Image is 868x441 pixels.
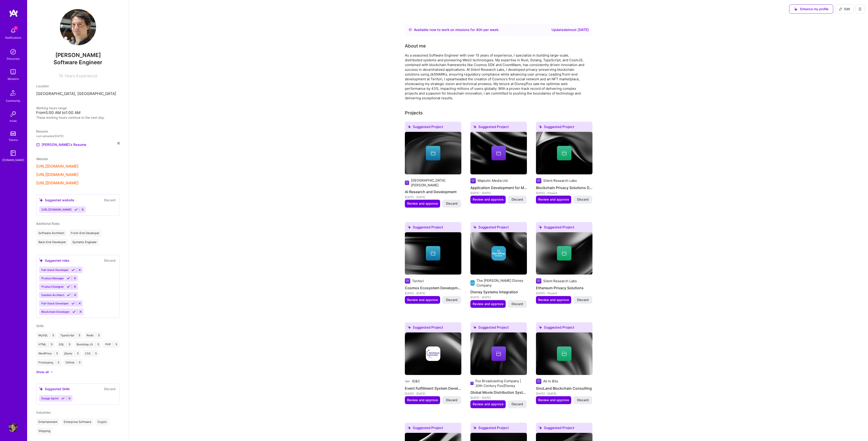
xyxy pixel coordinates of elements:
[426,346,440,361] img: Company logo
[470,395,527,400] div: [DATE] - [DATE]
[81,208,84,211] i: Reject
[835,5,854,14] button: Edit
[470,381,474,386] img: Company logo
[405,285,461,291] h4: Cosmos Ecosystem Development
[36,410,51,414] span: Industries
[5,35,21,40] div: Notifications
[442,200,461,207] button: Discard
[573,296,592,304] button: Discard
[68,397,71,400] i: Reject
[73,277,77,280] i: Reject
[476,28,481,32] span: 40
[405,332,461,375] img: cover
[473,326,476,329] i: icon SuggestedTeams
[536,332,592,375] img: cover
[84,332,102,339] div: Redis 5
[512,302,523,306] span: Discard
[9,67,18,76] img: teamwork
[470,196,506,203] button: Review and approve
[73,293,77,297] i: Reject
[552,27,589,33] div: Updated almost [DATE]
[36,324,44,328] span: Skills
[405,296,440,304] button: Review and approve
[54,59,102,66] span: Software Engineer
[41,277,64,280] span: Product Manager
[36,142,86,147] a: [PERSON_NAME]'s Resume
[476,278,527,288] div: The [PERSON_NAME] Disney Company
[539,225,542,229] i: icon SuggestedTeams
[36,84,120,88] div: Location
[117,142,120,145] i: icon Close
[573,396,592,404] button: Discard
[103,386,117,391] button: Discard
[470,332,527,375] img: cover
[408,326,411,329] i: icon SuggestedTeams
[41,302,69,305] span: Full-Stack Developer
[536,196,571,203] button: Review and approve
[470,191,527,195] div: [DATE] - [DATE]
[512,197,523,202] span: Discard
[536,191,592,195] div: [DATE] - Present
[405,278,410,284] img: Company logo
[41,208,72,211] span: [URL][DOMAIN_NAME]
[577,298,589,302] span: Discard
[39,198,74,202] div: Suggested website
[36,143,40,147] img: Resume
[573,196,592,203] button: Discard
[536,423,592,435] div: Suggested Project
[67,293,70,297] i: Accept
[9,26,18,35] img: bell
[536,132,592,174] img: cover
[54,352,54,355] span: |
[405,122,461,134] div: Suggested Project
[6,98,20,103] div: Community
[78,268,81,272] i: Reject
[36,239,68,246] div: Back-End Developer
[536,379,541,384] img: Company logo
[407,398,438,402] span: Review and approve
[8,88,19,98] img: Community
[39,387,43,391] i: icon SuggestedTeams
[473,426,476,429] i: icon SuggestedTeams
[407,201,438,206] span: Review and approve
[538,298,569,302] span: Review and approve
[72,310,76,313] i: Accept
[539,125,542,128] i: icon SuggestedTeams
[405,322,461,334] div: Suggested Project
[405,391,461,396] div: [DATE] - [DATE]
[414,27,499,33] div: Available now to work on missions for h per week .
[48,343,49,346] span: |
[74,341,101,348] div: Bootstrap JS 5
[83,350,99,357] div: CSS 5
[405,291,461,296] div: [DATE] - [DATE]
[405,423,461,435] div: Suggested Project
[405,109,423,116] div: Projects
[405,195,461,199] div: [DATE] - [DATE]
[536,285,592,291] h4: Ethereum Privacy Solutions
[446,298,458,302] span: Discard
[473,402,503,406] span: Review and approve
[79,310,82,313] i: Reject
[58,332,83,339] div: TypeScript 5
[411,178,461,187] div: [GEOGRAPHIC_DATA][PERSON_NAME]
[92,352,93,355] span: |
[113,343,114,346] span: |
[470,423,527,435] div: Suggested Project
[103,341,119,348] div: PHP 5
[95,334,96,337] span: |
[470,232,527,275] img: cover
[446,201,458,206] span: Discard
[36,418,60,426] div: Entertainment
[71,268,75,272] i: Accept
[39,258,43,262] i: icon SuggestedTeams
[475,379,527,388] div: Fox Broadcasting Company | 20th Century Fox/Disney
[71,302,75,305] i: Accept
[73,285,77,288] i: Reject
[538,398,569,402] span: Review and approve
[536,322,592,334] div: Suggested Project
[36,110,120,115] div: From 5:00 AM to 1:00 AM
[9,47,18,56] img: discovery
[62,350,81,357] div: jQuery 5
[536,122,592,134] div: Suggested Project
[536,291,592,296] div: [DATE] - Present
